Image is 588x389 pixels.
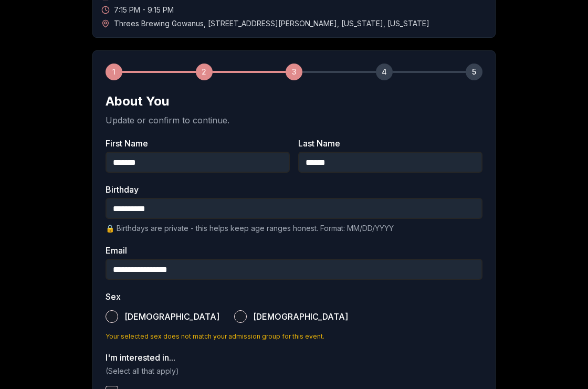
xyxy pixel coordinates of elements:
[106,353,482,362] label: I'm interested in...
[234,310,247,323] button: [DEMOGRAPHIC_DATA]
[124,312,219,321] span: [DEMOGRAPHIC_DATA]
[106,114,482,127] p: Update or confirm to continue.
[196,64,213,80] div: 2
[253,312,348,321] span: [DEMOGRAPHIC_DATA]
[106,223,482,234] p: 🔒 Birthdays are private - this helps keep age ranges honest. Format: MM/DD/YYYY
[106,185,482,194] label: Birthday
[106,64,122,80] div: 1
[106,310,118,323] button: [DEMOGRAPHIC_DATA]
[286,64,302,80] div: 3
[106,246,482,255] label: Email
[106,292,482,301] label: Sex
[106,139,290,148] label: First Name
[114,5,174,15] span: 7:15 PM - 9:15 PM
[106,366,482,376] p: (Select all that apply)
[114,18,429,29] span: Threes Brewing Gowanus , [STREET_ADDRESS][PERSON_NAME] , [US_STATE] , [US_STATE]
[298,139,482,148] label: Last Name
[106,93,482,110] h2: About You
[376,64,393,80] div: 4
[466,64,482,80] div: 5
[106,332,482,341] p: Your selected sex does not match your admission group for this event.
